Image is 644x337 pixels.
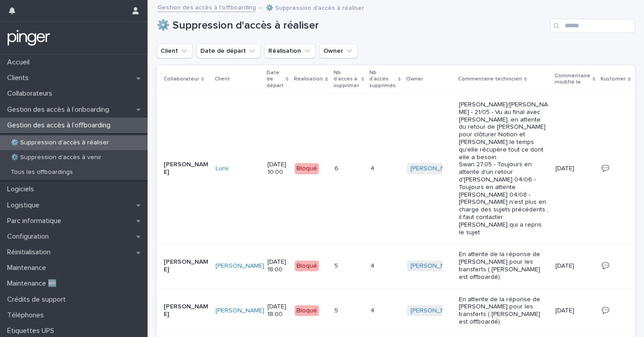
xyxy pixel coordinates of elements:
[555,307,594,315] p: [DATE]
[4,217,68,225] p: Parc informatique
[459,296,548,326] p: En attente de la réponse de [PERSON_NAME] pour les transferts ( [PERSON_NAME] est offboardé)
[370,305,376,315] p: 4
[295,261,319,272] div: Bloqué
[216,262,264,270] a: [PERSON_NAME]
[4,121,118,130] p: Gestion des accès à l’offboarding
[335,261,340,270] p: 5
[157,19,547,32] h1: ⚙️ Suppression d'accès à réaliser
[4,105,116,114] p: Gestion des accès à l’onboarding
[4,232,56,241] p: Configuration
[216,165,229,173] a: Lunii
[411,307,459,315] a: [PERSON_NAME]
[370,261,376,270] p: 4
[7,29,51,47] img: mTgBEunGTSyRkCgitkcU
[4,74,36,82] p: Clients
[4,295,73,304] p: Crédits de support
[4,185,41,194] p: Logiciels
[294,74,323,84] p: Réalisation
[370,163,376,173] p: 4
[295,305,319,316] div: Bloqué
[267,161,288,176] p: [DATE] 10:00
[215,74,230,84] p: Client
[335,305,340,315] p: 5
[267,68,284,91] p: Date de départ
[555,262,594,270] p: [DATE]
[4,264,53,272] p: Maintenance
[459,251,548,281] p: En attente de la réponse de [PERSON_NAME] pour les transferts ( [PERSON_NAME] est offboardé)
[216,307,264,315] a: [PERSON_NAME]
[164,303,208,318] p: [PERSON_NAME]
[555,71,590,88] p: Commentaire modifié le
[164,74,199,84] p: Collaborateur
[4,154,109,161] p: ⚙️ Suppression d'accès à venir
[406,74,423,84] p: Owner
[602,263,609,269] a: 💬
[157,2,256,12] a: Gestion des accès à l’offboarding
[264,44,316,58] button: Réalisation
[458,74,522,84] p: Commentaire technicien
[411,262,459,270] a: [PERSON_NAME]
[4,327,61,335] p: Étiquettes UPS
[267,258,288,274] p: [DATE] 18:00
[555,165,594,173] p: [DATE]
[319,44,358,58] button: Owner
[369,68,396,91] p: Nb d'accès supprimés
[4,139,116,147] p: ⚙️ Suppression d'accès à réaliser
[335,163,340,173] p: 6
[4,279,64,288] p: Maintenance 🆕
[164,258,208,274] p: [PERSON_NAME]
[4,201,47,210] p: Logistique
[157,44,193,58] button: Client
[459,101,548,236] p: [PERSON_NAME]/[PERSON_NAME] - 21/05 - Vu au final avec [PERSON_NAME], en attente du retour de [PE...
[266,2,364,12] p: ⚙️ Suppression d'accès à réaliser
[334,68,359,91] p: Nb d'accès à supprimer
[411,165,459,173] a: [PERSON_NAME]
[601,74,626,84] p: Kustomer
[267,303,288,318] p: [DATE] 18:00
[295,163,319,174] div: Bloqué
[602,308,609,314] a: 💬
[196,44,261,58] button: Date de départ
[4,311,51,320] p: Téléphones
[4,89,59,98] p: Collaborateurs
[4,248,58,257] p: Réinitialisation
[164,161,208,176] p: [PERSON_NAME]
[4,168,80,176] p: Tous les offboardings
[4,58,37,67] p: Accueil
[602,165,609,172] a: 💬
[550,19,635,33] input: Search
